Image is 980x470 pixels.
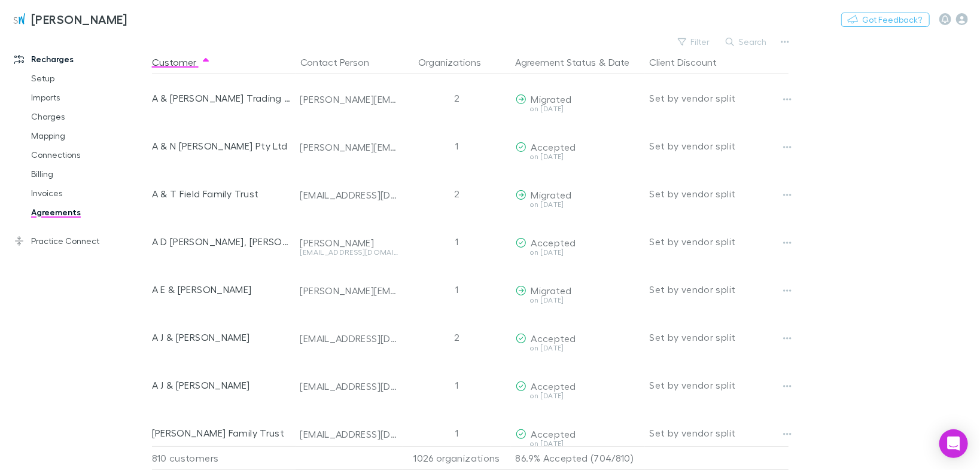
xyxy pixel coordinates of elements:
a: Mapping [19,126,157,145]
div: on [DATE] [516,297,640,304]
div: [EMAIL_ADDRESS][DOMAIN_NAME] [300,380,398,392]
div: [PERSON_NAME] [300,237,398,249]
a: Invoices [19,184,157,203]
a: Practice Connect [2,231,157,251]
div: on [DATE] [516,344,640,352]
div: Set by vendor split [650,361,789,409]
a: Charges [19,107,157,126]
h3: [PERSON_NAME] [31,12,127,26]
button: Customer [152,50,211,74]
div: & [516,50,640,74]
div: [PERSON_NAME] Family Trust [152,409,291,457]
button: Client Discount [650,50,732,74]
div: A & N [PERSON_NAME] Pty Ltd [152,122,291,170]
div: 1 [403,265,511,313]
img: Sinclair Wilson's Logo [12,12,26,26]
div: 1 [403,218,511,265]
span: Migrated [531,285,572,296]
div: Open Intercom Messenger [939,429,968,458]
span: Migrated [531,189,572,200]
div: A J & [PERSON_NAME] [152,361,291,409]
div: A D [PERSON_NAME], [PERSON_NAME] & Timanda Pastoral Pty Ltd [152,218,291,265]
button: Filter [672,35,717,49]
button: Date [608,50,630,74]
button: Got Feedback? [841,13,930,27]
div: on [DATE] [516,392,640,399]
div: on [DATE] [516,201,640,208]
div: A & T Field Family Trust [152,170,291,218]
div: [EMAIL_ADDRESS][DOMAIN_NAME] [300,189,398,201]
span: Accepted [531,428,576,440]
div: [PERSON_NAME][EMAIL_ADDRESS][PERSON_NAME][DOMAIN_NAME] [300,285,398,297]
span: Accepted [531,237,576,248]
div: 2 [403,74,511,122]
div: 1 [403,122,511,170]
div: [PERSON_NAME][EMAIL_ADDRESS][DOMAIN_NAME] [300,141,398,153]
div: 1 [403,409,511,457]
div: Set by vendor split [650,170,789,218]
div: Set by vendor split [650,409,789,457]
a: Billing [19,164,157,184]
div: A E & [PERSON_NAME] [152,265,291,313]
a: Setup [19,69,157,88]
div: A J & [PERSON_NAME] [152,313,291,361]
div: [EMAIL_ADDRESS][DOMAIN_NAME] [300,428,398,440]
div: 2 [403,170,511,218]
div: Set by vendor split [650,74,789,122]
button: Search [720,35,774,49]
div: Set by vendor split [650,265,789,313]
button: Agreement Status [516,50,596,74]
div: 2 [403,313,511,361]
div: Set by vendor split [650,218,789,265]
button: Organizations [418,50,495,74]
a: Connections [19,145,157,164]
span: Accepted [531,332,576,344]
div: A & [PERSON_NAME] Trading Trust [152,74,291,122]
span: Migrated [531,93,572,105]
span: Accepted [531,380,576,392]
div: on [DATE] [516,249,640,256]
a: Agreements [19,203,157,222]
div: 1026 organizations [403,446,511,470]
a: Imports [19,88,157,107]
p: 86.9% Accepted (704/810) [516,447,640,469]
div: [PERSON_NAME][EMAIL_ADDRESS][DOMAIN_NAME] [300,93,398,105]
div: Set by vendor split [650,122,789,170]
div: on [DATE] [516,153,640,160]
div: on [DATE] [516,105,640,112]
div: Set by vendor split [650,313,789,361]
div: 810 customers [152,446,296,470]
div: [EMAIL_ADDRESS][DOMAIN_NAME] [300,332,398,344]
a: Recharges [2,50,157,69]
button: Contact Person [300,50,384,74]
div: [EMAIL_ADDRESS][DOMAIN_NAME] [300,249,398,256]
div: on [DATE] [516,440,640,447]
a: [PERSON_NAME] [5,5,135,33]
div: 1 [403,361,511,409]
span: Accepted [531,141,576,152]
